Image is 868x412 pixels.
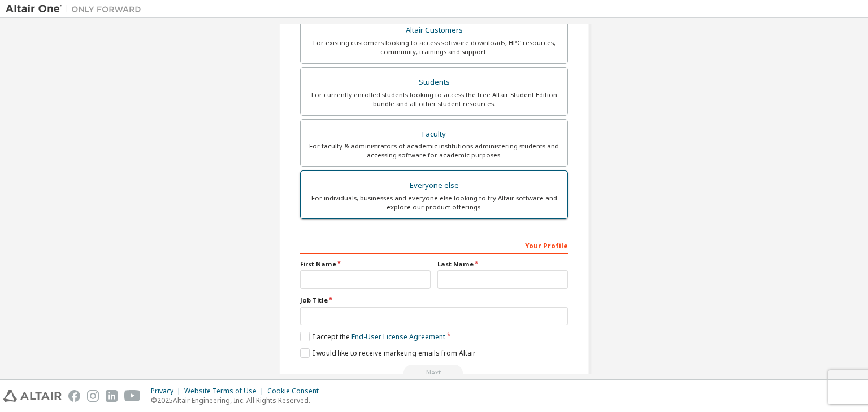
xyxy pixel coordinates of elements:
label: First Name [300,260,431,269]
img: youtube.svg [124,390,141,402]
div: Students [307,74,561,90]
p: © 2025 Altair Engineering, Inc. All Rights Reserved. [151,396,325,405]
div: Read and acccept EULA to continue [300,365,568,382]
div: For existing customers looking to access software downloads, HPC resources, community, trainings ... [307,38,561,56]
label: Last Name [437,260,568,269]
div: Faculty [307,126,561,142]
div: Your Profile [300,236,568,254]
img: instagram.svg [87,390,99,402]
img: linkedin.svg [106,390,118,402]
div: For faculty & administrators of academic institutions administering students and accessing softwa... [307,142,561,160]
label: I accept the [300,332,445,341]
label: Job Title [300,296,568,305]
div: Website Terms of Use [184,387,267,396]
img: facebook.svg [68,390,80,402]
div: Altair Customers [307,23,561,38]
div: For currently enrolled students looking to access the free Altair Student Edition bundle and all ... [307,90,561,108]
img: altair_logo.svg [3,390,62,402]
div: Cookie Consent [267,387,325,396]
a: End-User License Agreement [351,332,445,341]
div: For individuals, businesses and everyone else looking to try Altair software and explore our prod... [307,194,561,212]
div: Everyone else [307,178,561,194]
div: Privacy [151,387,184,396]
label: I would like to receive marketing emails from Altair [300,348,476,358]
img: Altair One [6,3,147,15]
